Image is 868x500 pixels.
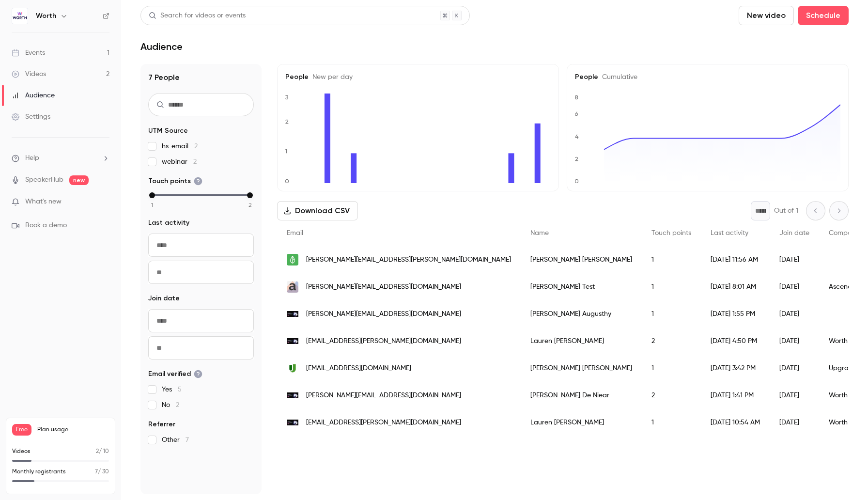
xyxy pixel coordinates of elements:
[194,143,198,150] span: 2
[287,392,298,399] img: joinworth.com
[277,201,358,220] button: Download CSV
[701,409,770,436] div: [DATE] 10:54 AM
[12,468,66,476] p: Monthly registrants
[306,418,461,428] span: [EMAIL_ADDRESS][PERSON_NAME][DOMAIN_NAME]
[574,110,578,117] text: 6
[247,192,253,198] div: max
[25,220,67,231] span: Book a demo
[193,158,197,165] span: 2
[739,6,794,25] button: New video
[162,157,197,167] span: webinar
[574,178,579,185] text: 0
[148,336,254,359] input: To
[642,355,701,382] div: 1
[96,449,99,454] span: 2
[96,447,109,456] p: / 10
[148,72,254,83] h1: 7 People
[306,336,461,346] span: [EMAIL_ADDRESS][PERSON_NAME][DOMAIN_NAME]
[186,437,189,443] span: 7
[12,112,50,122] div: Settings
[287,338,298,344] img: joinworth.com
[521,382,642,409] div: [PERSON_NAME] De Niear
[306,309,461,319] span: [PERSON_NAME][EMAIL_ADDRESS][DOMAIN_NAME]
[642,382,701,409] div: 2
[642,246,701,273] div: 1
[701,300,770,328] div: [DATE] 1:55 PM
[642,328,701,355] div: 2
[530,230,549,236] span: Name
[287,420,298,426] img: worthai.com
[285,94,289,101] text: 3
[651,230,691,236] span: Touch points
[178,386,182,393] span: 5
[574,94,578,101] text: 8
[598,74,637,80] span: Cumulative
[25,197,62,207] span: What's new
[95,468,109,476] p: / 30
[770,273,819,300] div: [DATE]
[148,309,254,332] input: From
[95,469,98,475] span: 7
[575,133,579,140] text: 4
[148,420,175,429] span: Referrer
[798,6,849,25] button: Schedule
[36,11,56,21] h6: Worth
[306,363,411,374] span: [EMAIL_ADDRESS][DOMAIN_NAME]
[287,311,298,317] img: joinworth.com
[306,391,461,401] span: [PERSON_NAME][EMAIL_ADDRESS][DOMAIN_NAME]
[701,328,770,355] div: [DATE] 4:50 PM
[149,11,246,21] div: Search for videos or events
[309,74,353,80] span: New per day
[642,300,701,328] div: 1
[140,41,183,52] h1: Audience
[151,201,153,209] span: 1
[306,282,461,292] span: [PERSON_NAME][EMAIL_ADDRESS][DOMAIN_NAME]
[285,148,287,155] text: 1
[285,118,289,125] text: 2
[521,300,642,328] div: [PERSON_NAME] Augusthy
[98,198,109,206] iframe: Noticeable Trigger
[12,48,45,58] div: Events
[774,206,798,216] p: Out of 1
[69,175,89,185] span: new
[148,126,188,136] span: UTM Source
[287,230,303,236] span: Email
[287,254,298,266] img: branchapp.com
[12,153,109,163] li: help-dropdown-opener
[148,261,254,284] input: To
[162,141,198,151] span: hs_email
[148,369,202,379] span: Email verified
[521,273,642,300] div: [PERSON_NAME] Test
[575,72,840,82] h5: People
[12,69,46,79] div: Videos
[770,355,819,382] div: [DATE]
[770,382,819,409] div: [DATE]
[248,201,252,209] span: 2
[521,246,642,273] div: [PERSON_NAME] [PERSON_NAME]
[642,409,701,436] div: 1
[12,91,55,100] div: Audience
[25,175,63,185] a: SpeakerHub
[148,218,189,228] span: Last activity
[521,355,642,382] div: [PERSON_NAME] [PERSON_NAME]
[770,300,819,328] div: [DATE]
[149,192,155,198] div: min
[12,8,28,24] img: Worth
[162,435,189,445] span: Other
[12,424,31,436] span: Free
[148,176,202,186] span: Touch points
[642,273,701,300] div: 1
[701,355,770,382] div: [DATE] 3:42 PM
[287,281,298,293] img: ascenditt.com
[162,385,182,394] span: Yes
[148,294,180,303] span: Join date
[285,72,551,82] h5: People
[12,447,31,456] p: Videos
[287,362,298,374] img: upgrade.com
[285,178,289,185] text: 0
[701,246,770,273] div: [DATE] 11:56 AM
[176,402,179,408] span: 2
[521,328,642,355] div: Lauren [PERSON_NAME]
[701,273,770,300] div: [DATE] 8:01 AM
[37,426,109,434] span: Plan usage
